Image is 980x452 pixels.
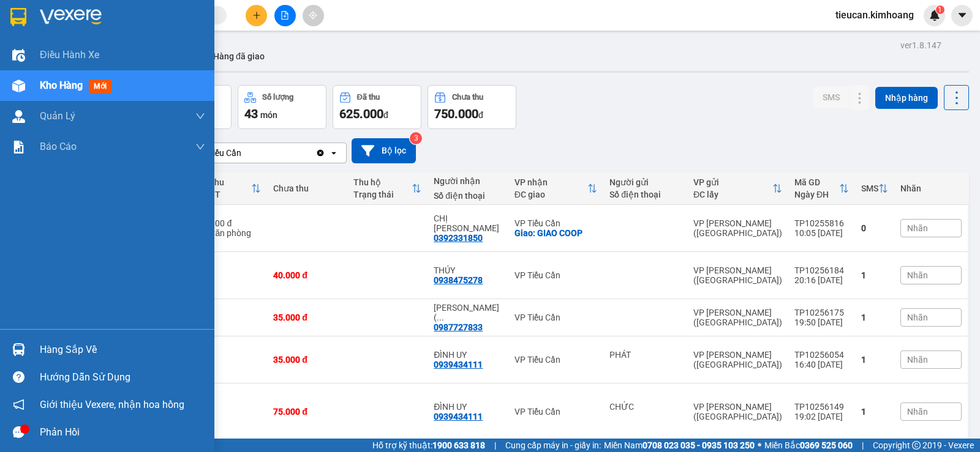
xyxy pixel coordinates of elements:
[89,80,111,93] span: mới
[514,270,598,280] div: VP Tiểu Cần
[329,148,339,158] svg: open
[929,10,940,21] img: icon-new-feature
[432,440,485,450] strong: 1900 633 818
[693,190,772,199] div: ĐC lấy
[514,355,598,365] div: VP Tiểu Cần
[794,275,849,285] div: 20:16 [DATE]
[198,190,251,199] div: HTTT
[372,439,485,452] span: Hỗ trợ kỹ thuật:
[273,183,341,193] div: Chưa thu
[353,190,412,199] div: Trạng thái
[40,108,75,124] span: Quản Lý
[693,177,772,187] div: VP gửi
[195,111,205,121] span: down
[494,439,496,452] span: |
[452,93,483,102] div: Chưa thu
[693,218,782,238] div: VP [PERSON_NAME] ([GEOGRAPHIC_DATA])
[273,313,341,322] div: 35.000 đ
[514,177,588,187] div: VP nhận
[861,183,878,193] div: SMS
[40,397,184,412] span: Giới thiệu Vexere, nhận hoa hồng
[434,265,502,275] div: THÚY
[40,368,205,387] div: Hướng dẫn sử dụng
[693,265,782,285] div: VP [PERSON_NAME] ([GEOGRAPHIC_DATA])
[347,172,428,205] th: Toggle SortBy
[609,402,681,412] div: CHỨC
[609,190,681,199] div: Số điện thoại
[198,228,261,238] div: Tại văn phòng
[273,407,341,417] div: 75.000 đ
[315,148,325,158] svg: Clear value
[957,10,968,21] span: caret-down
[262,93,293,102] div: Số lượng
[900,183,962,193] div: Nhãn
[434,360,483,369] div: 0939434111
[505,439,601,452] span: Cung cấp máy in - giấy in:
[195,147,241,159] div: VP Tiểu Cần
[788,172,855,205] th: Toggle SortBy
[339,106,383,121] span: 625.000
[912,441,921,450] span: copyright
[243,147,244,159] input: Selected VP Tiểu Cần.
[13,399,24,410] span: notification
[794,265,849,275] div: TP10256184
[907,270,928,280] span: Nhãn
[826,7,924,23] span: tieucan.kimhoang
[514,190,588,199] div: ĐC giao
[875,87,938,109] button: Nhập hàng
[40,47,99,62] span: Điều hành xe
[861,407,888,417] div: 1
[508,172,604,205] th: Toggle SortBy
[273,355,341,365] div: 35.000 đ
[794,350,849,360] div: TP10256054
[434,233,483,243] div: 0392331850
[434,303,502,322] div: ANH THANH ( GARA CHÂU)
[357,93,380,102] div: Đã thu
[609,177,681,187] div: Người gửi
[794,190,839,199] div: Ngày ĐH
[260,110,277,120] span: món
[434,350,502,360] div: ĐÌNH UY
[643,440,755,450] strong: 0708 023 035 - 0935 103 250
[437,313,444,322] span: ...
[40,80,83,91] span: Kho hàng
[192,172,267,205] th: Toggle SortBy
[794,308,849,317] div: TP10256175
[794,317,849,327] div: 19:50 [DATE]
[855,172,894,205] th: Toggle SortBy
[813,86,850,108] button: SMS
[198,177,251,187] div: Đã thu
[434,213,502,233] div: CHỊ TRANG
[10,8,26,26] img: logo-vxr
[434,191,502,201] div: Số điện thoại
[40,341,205,359] div: Hàng sắp về
[12,141,25,154] img: solution-icon
[12,49,25,62] img: warehouse-icon
[800,440,853,450] strong: 0369 525 060
[352,138,416,163] button: Bộ lọc
[434,402,502,412] div: ĐÌNH UY
[609,350,681,360] div: PHÁT
[238,85,326,129] button: Số lượng43món
[12,110,25,123] img: warehouse-icon
[13,426,24,438] span: message
[434,176,502,186] div: Người nhận
[252,11,261,20] span: plus
[410,132,422,144] sup: 3
[794,228,849,238] div: 10:05 [DATE]
[274,5,296,26] button: file-add
[938,6,942,14] span: 1
[478,110,483,120] span: đ
[309,11,317,20] span: aim
[861,313,888,322] div: 1
[758,443,761,448] span: ⚪️
[40,423,205,442] div: Phản hồi
[794,177,839,187] div: Mã GD
[764,439,853,452] span: Miền Bắc
[794,402,849,412] div: TP10256149
[794,360,849,369] div: 16:40 [DATE]
[794,218,849,228] div: TP10255816
[195,142,205,152] span: down
[693,350,782,369] div: VP [PERSON_NAME] ([GEOGRAPHIC_DATA])
[353,177,412,187] div: Thu hộ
